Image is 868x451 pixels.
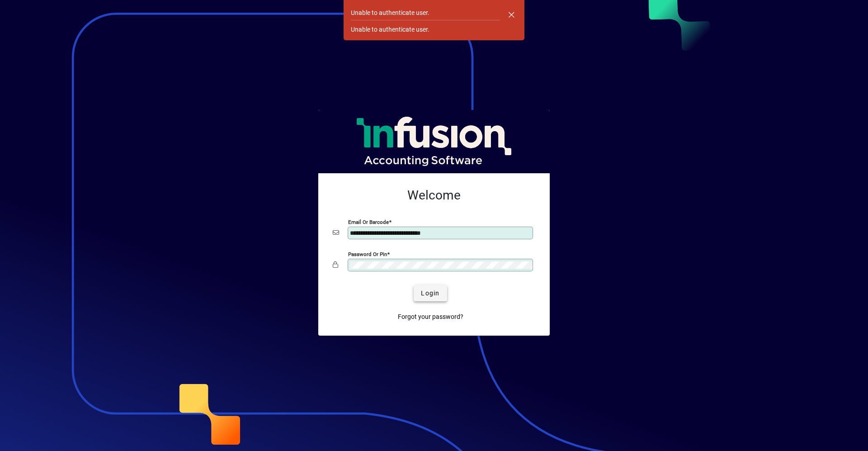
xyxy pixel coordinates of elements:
div: Unable to authenticate user. [351,25,429,34]
h2: Welcome [333,188,535,203]
mat-label: Email or Barcode [348,219,389,225]
div: Unable to authenticate user. [351,8,429,18]
a: Forgot your password? [394,309,467,325]
mat-label: Password or Pin [348,251,387,257]
span: Login [421,289,439,298]
span: Forgot your password? [398,312,463,322]
button: Dismiss [500,4,522,25]
button: Login [414,285,447,301]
